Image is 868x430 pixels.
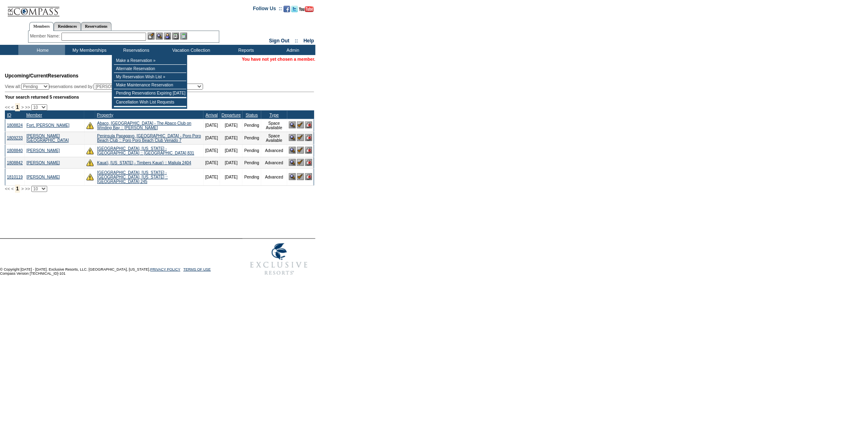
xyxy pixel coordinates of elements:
img: Follow us on Twitter [291,6,298,12]
a: Sign Out [269,38,289,44]
a: ID [7,112,11,117]
img: There are insufficient days and/or tokens to cover this reservation [86,122,94,129]
td: Make a Reservation » [114,57,186,65]
span: Upcoming/Current [5,73,48,79]
span: >> [25,105,30,110]
a: Members [29,22,54,31]
a: [PERSON_NAME] [26,175,60,179]
td: Pending [243,132,261,144]
a: Reservations [81,22,112,31]
span: < [11,186,13,191]
a: [PERSON_NAME] [26,161,60,165]
span: Reservations [5,73,79,79]
td: Reservations [112,45,159,55]
td: Make Maintenance Reservation [114,81,186,89]
td: [DATE] [203,157,220,168]
img: Cancel Reservation [305,147,312,154]
img: b_edit.gif [148,33,155,40]
img: View Reservation [289,121,296,128]
td: Cancellation Wish List Requests [114,98,186,106]
td: [DATE] [220,132,243,144]
a: Arrival [206,112,218,117]
img: Exclusive Resorts [243,239,315,280]
a: [PERSON_NAME][GEOGRAPHIC_DATA] [26,134,69,143]
a: Departure [222,112,241,117]
td: Admin [269,45,315,55]
img: Reservations [172,33,179,40]
a: 1808842 [7,161,23,165]
a: 1809233 [7,136,23,140]
td: Alternate Reservation [114,65,186,73]
img: Cancel Reservation [305,159,312,166]
img: View Reservation [289,173,296,180]
img: Impersonate [164,33,171,40]
a: Become our fan on Facebook [284,8,290,13]
td: Reports [222,45,269,55]
td: Space Available [261,132,287,144]
img: Cancel Reservation [305,173,312,180]
a: Property [97,112,113,117]
img: Cancel Reservation [305,134,312,141]
a: [GEOGRAPHIC_DATA], [US_STATE] - [GEOGRAPHIC_DATA], [US_STATE] :: [GEOGRAPHIC_DATA] 245 [97,170,168,184]
span: < [11,105,13,110]
img: b_calculator.gif [180,33,187,40]
img: Confirm Reservation [297,121,304,128]
div: View all: reservations owned by: [5,84,207,90]
span: 1 [15,185,20,193]
a: Help [304,38,314,44]
span: << [5,105,10,110]
a: 1808824 [7,123,23,128]
td: Advanced [261,157,287,168]
img: Confirm Reservation [297,147,304,154]
img: There are insufficient days and/or tokens to cover this reservation [86,159,94,166]
a: Abaco, [GEOGRAPHIC_DATA] - The Abaco Club on Winding Bay :: [PERSON_NAME] [97,121,192,130]
img: View Reservation [289,159,296,166]
img: Cancel Reservation [305,121,312,128]
td: Pending [243,157,261,168]
img: View Reservation [289,147,296,154]
img: There are insufficient days and/or tokens to cover this reservation [86,173,94,181]
td: Pending [243,119,261,132]
img: Become our fan on Facebook [284,6,290,12]
td: Pending [243,168,261,185]
td: Pending [243,144,261,157]
td: Home [18,45,65,55]
td: [DATE] [220,119,243,132]
img: Confirm Reservation [297,159,304,166]
td: [DATE] [220,168,243,185]
td: [DATE] [220,144,243,157]
td: Follow Us :: [253,5,282,15]
a: Fort, [PERSON_NAME] [26,123,70,128]
td: [DATE] [203,168,220,185]
td: [DATE] [203,119,220,132]
a: 1808840 [7,148,23,153]
span: > [21,186,24,191]
img: View Reservation [289,134,296,141]
a: Kaua'i, [US_STATE] - Timbers Kaua'i :: Maliula 2404 [97,161,191,165]
td: [DATE] [220,157,243,168]
span: :: [295,38,298,44]
a: Subscribe to our YouTube Channel [299,8,314,13]
span: 1 [15,103,20,111]
span: << [5,186,10,191]
td: Vacation Collection [159,45,222,55]
a: Peninsula Papagayo, [GEOGRAPHIC_DATA] - Poro Poro Beach Club :: Poro Poro Beach Club Venado 7 [97,134,201,143]
a: Type [269,112,279,117]
td: My Memberships [65,45,112,55]
td: Advanced [261,168,287,185]
a: TERMS OF USE [184,267,211,271]
a: 1810119 [7,175,23,179]
td: My Reservation Wish List » [114,73,186,81]
span: >> [25,186,30,191]
div: Your search returned 5 reservations [5,95,314,99]
td: Space Available [261,119,287,132]
a: PRIVACY POLICY [150,267,180,271]
img: Confirm Reservation [297,134,304,141]
span: > [21,105,24,110]
img: Confirm Reservation [297,173,304,180]
a: Residences [54,22,81,31]
a: Follow us on Twitter [291,8,298,13]
img: View [156,33,163,40]
td: [DATE] [203,144,220,157]
span: You have not yet chosen a member. [242,57,315,62]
